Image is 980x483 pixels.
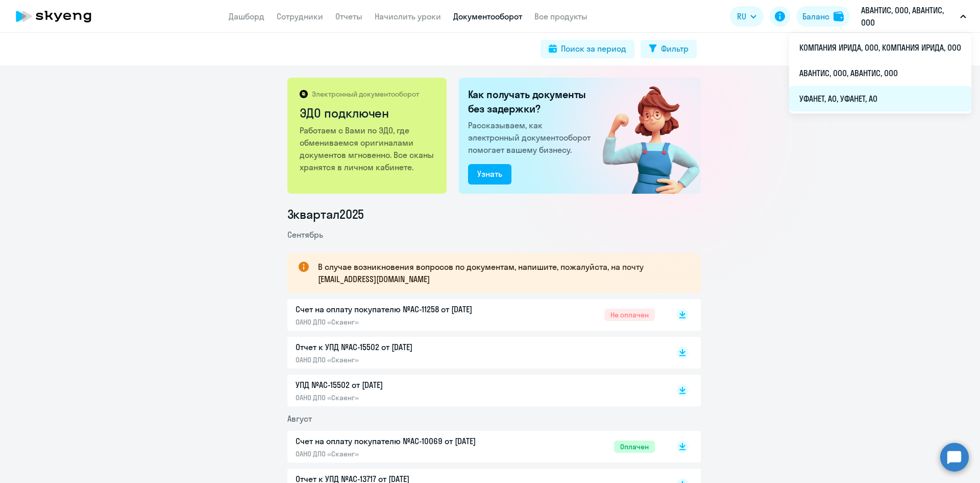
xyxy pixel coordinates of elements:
[375,11,441,21] a: Начислить уроки
[296,355,510,364] p: ОАНО ДПО «Скаенг»
[802,10,829,22] div: Баланс
[604,309,655,321] span: Не оплачен
[287,229,323,240] span: Сентябрь
[335,11,362,21] a: Отчеты
[614,441,655,453] span: Оплачен
[296,317,510,327] p: ОАНО ДПО «Скаенг»
[468,119,595,156] p: Рассказываем, как электронный документооборот помогает вашему бизнесу.
[661,42,689,55] div: Фильтр
[296,379,510,391] p: УПД №AC-15502 от [DATE]
[277,11,323,21] a: Сотрудники
[477,168,502,180] div: Узнать
[296,341,655,364] a: Отчет к УПД №AC-15502 от [DATE]ОАНО ДПО «Скаенг»
[296,303,655,327] a: Счет на оплату покупателю №AC-11258 от [DATE]ОАНО ДПО «Скаенг»Не оплачен
[796,6,850,27] button: Балансbalance
[789,33,971,113] ul: RU
[468,164,511,185] button: Узнать
[834,11,844,21] img: balance
[856,4,971,29] button: АВАНТИС, ООО, АВАНТИС, ООО
[318,261,682,285] p: В случае возникновения вопросов по документам, напишите, пожалуйста, на почту [EMAIL_ADDRESS][DOM...
[453,11,522,21] a: Документооборот
[737,10,746,22] span: RU
[296,449,510,458] p: ОАНО ДПО «Скаенг»
[641,40,697,58] button: Фильтр
[287,413,312,424] span: Август
[296,341,510,353] p: Отчет к УПД №AC-15502 от [DATE]
[296,435,510,447] p: Счет на оплату покупателю №AC-10069 от [DATE]
[586,78,701,194] img: connected
[229,11,264,21] a: Дашборд
[300,105,436,121] h2: ЭДО подключен
[300,124,436,173] p: Работаем с Вами по ЭДО, где обмениваемся оригиналами документов мгновенно. Все сканы хранятся в л...
[561,42,626,55] div: Поиск за период
[296,303,510,315] p: Счет на оплату покупателю №AC-11258 от [DATE]
[296,393,510,402] p: ОАНО ДПО «Скаенг»
[534,11,587,21] a: Все продукты
[296,435,655,458] a: Счет на оплату покупателю №AC-10069 от [DATE]ОАНО ДПО «Скаенг»Оплачен
[730,6,764,27] button: RU
[296,379,655,402] a: УПД №AC-15502 от [DATE]ОАНО ДПО «Скаенг»
[287,206,701,222] li: 3 квартал 2025
[468,87,595,116] h2: Как получать документы без задержки?
[312,89,419,99] p: Электронный документооборот
[861,4,956,29] p: АВАНТИС, ООО, АВАНТИС, ООО
[541,40,634,58] button: Поиск за период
